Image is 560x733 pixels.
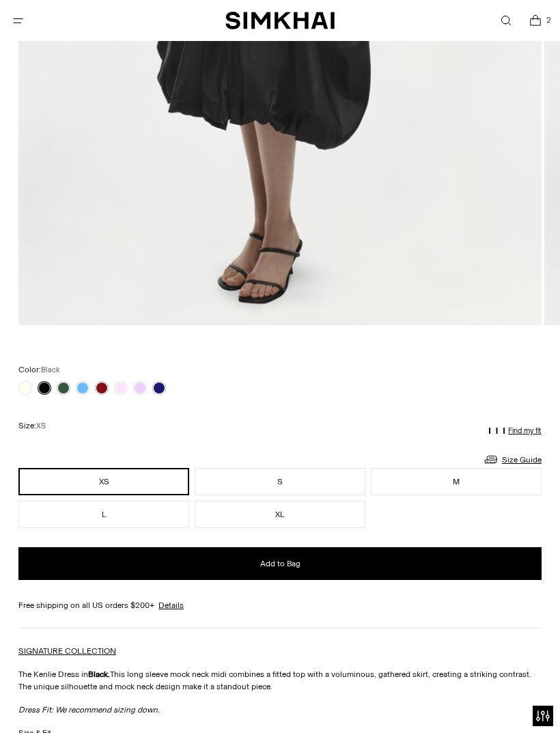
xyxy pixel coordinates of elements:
[483,451,542,468] a: Size Guide
[18,363,60,376] label: Color:
[18,419,46,432] label: Size:
[41,365,60,374] span: Black
[18,599,542,611] div: Free shipping on all US orders $200+
[18,468,189,495] button: XS
[371,468,542,495] button: M
[18,547,542,580] button: Add to Bag
[195,468,365,495] button: S
[521,7,549,35] a: Open cart modal
[18,668,542,693] p: The Kenlie Dress in This long sleeve mock neck midi combines a fitted top with a voluminous, gath...
[4,7,32,35] button: Open menu modal
[158,599,184,611] a: Details
[36,421,46,430] span: XS
[18,501,189,528] button: L
[260,558,300,570] span: Add to Bag
[88,669,110,679] strong: Black.
[492,7,520,35] a: Open search modal
[542,14,555,26] span: 2
[18,646,116,656] a: SIGNATURE COLLECTION
[11,681,137,722] iframe: Sign Up via Text for Offers
[225,11,335,31] a: SIMKHAI
[195,501,365,528] button: XL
